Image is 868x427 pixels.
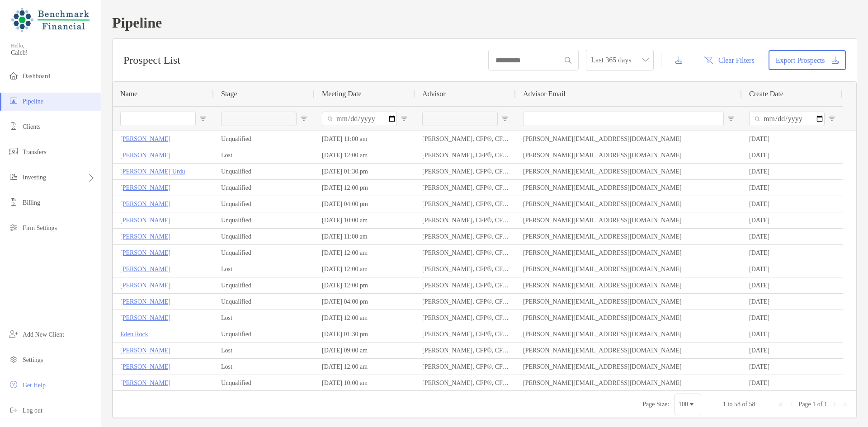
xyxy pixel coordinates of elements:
div: [PERSON_NAME][EMAIL_ADDRESS][DOMAIN_NAME] [516,310,742,326]
div: [DATE] [742,131,843,147]
div: [PERSON_NAME][EMAIL_ADDRESS][DOMAIN_NAME] [516,261,742,277]
div: [DATE] [742,196,843,212]
div: Unqualified [214,326,315,342]
span: Meeting Date [322,90,362,98]
img: dashboard icon [8,70,19,81]
span: of [742,401,747,408]
span: 1 [723,401,726,408]
div: [DATE] 11:00 am [315,131,415,147]
div: [PERSON_NAME][EMAIL_ADDRESS][DOMAIN_NAME] [516,180,742,196]
input: Advisor Email Filter Input [523,112,724,126]
div: Unqualified [214,212,315,228]
a: [PERSON_NAME] [120,296,170,307]
div: [PERSON_NAME][EMAIL_ADDRESS][DOMAIN_NAME] [516,164,742,179]
span: Investing [23,174,46,181]
div: Page Size [675,394,701,415]
img: logout icon [8,404,19,415]
div: [PERSON_NAME], CFP®, CFA®, MSF [415,164,516,179]
div: [PERSON_NAME][EMAIL_ADDRESS][DOMAIN_NAME] [516,131,742,147]
span: 1 [812,401,816,408]
div: [PERSON_NAME], CFP®, CFA®, MSF [415,310,516,326]
a: Export Prospects [769,50,846,70]
div: [DATE] 04:00 pm [315,196,415,212]
img: pipeline icon [8,95,19,106]
div: [PERSON_NAME], CFP®, CFA®, MSF [415,294,516,310]
span: Get Help [23,382,46,389]
div: [DATE] 12:00 am [315,245,415,261]
div: [DATE] 12:00 am [315,359,415,375]
img: Zoe Logo [11,4,90,36]
a: [PERSON_NAME] [120,215,170,226]
img: investing icon [8,171,19,182]
div: [DATE] [742,212,843,228]
img: add_new_client icon [8,328,19,339]
div: [PERSON_NAME][EMAIL_ADDRESS][DOMAIN_NAME] [516,147,742,163]
div: [PERSON_NAME], CFP®, CFA®, MSF [415,229,516,244]
a: [PERSON_NAME] [120,377,170,389]
div: [DATE] 12:00 am [315,310,415,326]
div: [PERSON_NAME], CFP®, CFA®, MSF [415,277,516,293]
div: [PERSON_NAME], CFP®, CFA®, MSF [415,326,516,342]
h3: Prospect List [123,54,180,66]
div: [PERSON_NAME][EMAIL_ADDRESS][DOMAIN_NAME] [516,343,742,358]
img: clients icon [8,121,19,131]
span: Billing [23,199,40,206]
button: Open Filter Menu [828,115,835,122]
div: Lost [214,147,315,163]
a: [PERSON_NAME] [120,263,170,275]
span: Transfers [23,149,46,155]
div: Unqualified [214,245,315,261]
button: Clear Filters [697,50,762,70]
div: [DATE] [742,359,843,375]
div: [PERSON_NAME][EMAIL_ADDRESS][DOMAIN_NAME] [516,294,742,310]
input: Create Date Filter Input [749,112,825,126]
button: Open Filter Menu [199,115,207,122]
span: Add New Client [23,331,64,338]
div: [DATE] [742,277,843,293]
div: [PERSON_NAME], CFP®, CFA®, MSF [415,375,516,391]
p: [PERSON_NAME] [120,133,170,145]
div: Unqualified [214,277,315,293]
div: [DATE] [742,180,843,196]
div: [PERSON_NAME], CFP®, CFA®, MSF [415,343,516,358]
div: Unqualified [214,294,315,310]
div: [DATE] 12:00 am [315,147,415,163]
div: [PERSON_NAME][EMAIL_ADDRESS][DOMAIN_NAME] [516,326,742,342]
div: [PERSON_NAME][EMAIL_ADDRESS][DOMAIN_NAME] [516,359,742,375]
div: Next Page [831,401,838,408]
div: Last Page [842,401,849,408]
div: [DATE] [742,310,843,326]
div: [PERSON_NAME][EMAIL_ADDRESS][DOMAIN_NAME] [516,277,742,293]
span: Name [120,90,137,98]
div: First Page [777,401,784,408]
div: [DATE] [742,343,843,358]
button: Open Filter Menu [401,115,408,122]
div: [DATE] 01:30 pm [315,326,415,342]
span: Firm Settings [23,225,57,231]
p: [PERSON_NAME] Urdu [120,166,185,177]
span: Advisor Email [523,90,566,98]
div: [PERSON_NAME], CFP®, CFA®, MSF [415,245,516,261]
a: [PERSON_NAME] [120,361,170,372]
a: [PERSON_NAME] [120,312,170,324]
img: input icon [565,57,571,64]
p: Eden Rock [120,328,148,340]
div: [DATE] [742,245,843,261]
div: Unqualified [214,131,315,147]
span: Stage [221,90,237,98]
span: Log out [23,407,42,414]
a: [PERSON_NAME] [120,231,170,242]
div: [PERSON_NAME][EMAIL_ADDRESS][DOMAIN_NAME] [516,245,742,261]
button: Open Filter Menu [501,115,509,122]
div: Unqualified [214,196,315,212]
div: [PERSON_NAME][EMAIL_ADDRESS][DOMAIN_NAME] [516,196,742,212]
span: Pipeline [23,98,43,105]
div: Page Size: [642,401,669,408]
div: Lost [214,261,315,277]
div: [DATE] [742,147,843,163]
a: [PERSON_NAME] [120,198,170,210]
div: [DATE] [742,164,843,179]
div: [DATE] 09:00 am [315,343,415,358]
